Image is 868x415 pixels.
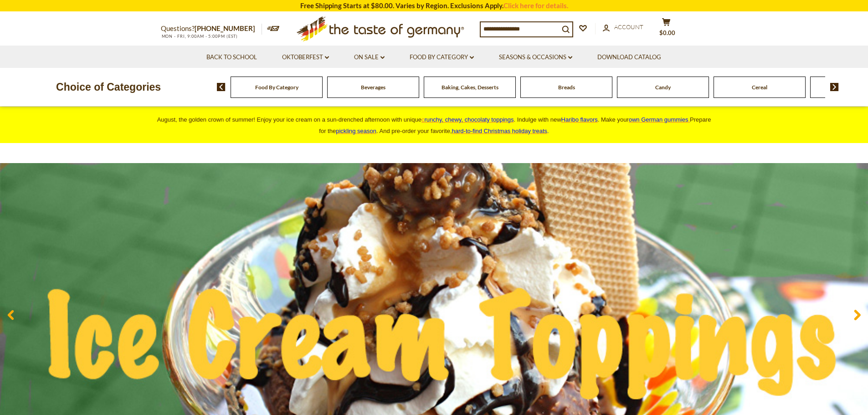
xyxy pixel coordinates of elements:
[361,84,385,91] a: Beverages
[410,52,474,62] a: Food By Category
[452,128,548,134] a: hard-to-find Christmas holiday treats
[499,52,572,62] a: Seasons & Occasions
[217,83,226,91] img: previous arrow
[558,84,575,91] a: Breads
[195,24,255,32] a: [PHONE_NUMBER]
[161,34,238,39] span: MON - FRI, 9:00AM - 5:00PM (EST)
[424,116,514,123] span: runchy, chewy, chocolaty toppings
[282,52,329,62] a: Oktoberfest
[614,23,643,31] span: Account
[653,18,680,41] button: $0.00
[830,83,839,91] img: next arrow
[421,116,514,123] a: crunchy, chewy, chocolaty toppings
[597,52,661,62] a: Download Catalog
[255,84,298,91] a: Food By Category
[655,84,671,91] a: Candy
[603,22,643,32] a: Account
[561,116,598,123] a: Haribo flavors
[629,116,688,123] span: own German gummies
[659,29,675,36] span: $0.00
[161,23,262,35] p: Questions?
[206,52,257,62] a: Back to School
[629,116,690,123] a: own German gummies.
[452,128,549,134] span: .
[752,84,767,91] a: Cereal
[336,128,376,134] a: pickling season
[503,1,568,10] a: Click here for details.
[354,52,385,62] a: On Sale
[157,116,711,134] span: August, the golden crown of summer! Enjoy your ice cream on a sun-drenched afternoon with unique ...
[442,84,498,91] a: Baking, Cakes, Desserts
